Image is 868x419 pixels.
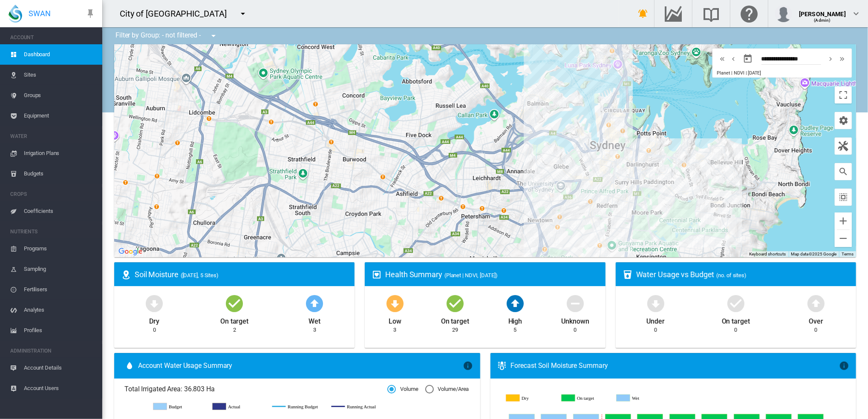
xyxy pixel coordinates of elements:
span: Groups [24,85,95,106]
g: Budget [153,403,204,410]
span: Fertilisers [24,279,95,300]
button: icon-chevron-double-right [836,54,848,64]
md-icon: icon-information [839,361,849,371]
md-icon: Go to the Data Hub [663,9,683,19]
button: Toggle fullscreen view [835,86,852,103]
div: On target [220,313,248,326]
span: Analytes [24,300,95,320]
div: 0 [654,326,657,334]
md-icon: icon-arrow-down-bold-circle [646,293,666,313]
g: Wet [616,394,665,402]
div: 0 [734,326,737,334]
img: profile.jpg [775,5,792,22]
span: Planet | NDVI [717,70,744,76]
md-radio-button: Volume [387,385,418,393]
span: NUTRIENTS [10,225,95,238]
div: Water Usage vs Budget [636,269,849,280]
md-icon: icon-menu-down [238,9,248,19]
div: 3 [393,326,396,334]
md-icon: icon-information [463,361,473,371]
span: Budgets [24,164,95,184]
div: Under [646,313,665,326]
button: icon-select-all [835,189,852,206]
div: On target [441,313,469,326]
md-icon: icon-cup-water [623,270,633,280]
md-icon: icon-arrow-up-bold-circle [505,293,525,313]
span: Irrigation Plans [24,143,95,164]
span: Sites [24,65,95,85]
md-icon: icon-chevron-double-right [837,54,847,64]
div: Soil Moisture [135,269,348,280]
md-icon: icon-map-marker-radius [121,270,131,280]
button: md-calendar [739,50,756,67]
g: Running Actual [332,403,382,410]
div: 0 [814,326,817,334]
md-icon: icon-arrow-down-bold-circle [144,293,164,313]
md-icon: Search the knowledge base [701,9,721,19]
button: Zoom out [835,230,852,247]
div: 0 [153,326,156,334]
span: ([DATE], 5 Sites) [181,272,219,278]
span: (Admin) [814,18,831,23]
button: icon-chevron-left [728,54,739,64]
md-radio-button: Volume/Area [425,385,469,393]
md-icon: icon-cog [838,115,848,126]
div: Low [389,313,401,326]
button: Keyboard shortcuts [750,251,786,257]
g: Running Budget [272,403,323,410]
span: CROPS [10,187,95,201]
md-icon: icon-chevron-double-left [718,54,727,64]
button: Zoom in [835,212,852,230]
md-icon: icon-select-all [838,192,848,202]
span: Sampling [24,259,95,279]
button: icon-bell-ring [634,5,652,22]
span: Profiles [24,320,95,341]
span: Equipment [24,106,95,126]
span: (Planet | NDVI, [DATE]) [444,272,498,278]
md-icon: icon-arrow-up-bold-circle [304,293,325,313]
span: Account Details [24,358,95,378]
div: Dry [149,313,159,326]
span: | [DATE] [746,70,761,76]
img: SWAN-Landscape-Logo-Colour-drop.png [9,5,22,23]
img: Google [116,246,144,257]
div: 3 [313,326,316,334]
button: icon-menu-down [235,5,252,22]
md-icon: Click here for help [739,9,759,19]
md-icon: icon-bell-ring [638,9,648,19]
g: On target [561,394,610,402]
div: 0 [574,326,577,334]
md-icon: icon-checkbox-marked-circle [445,293,465,313]
div: 2 [233,326,236,334]
div: Forecast Soil Moisture Summary [511,361,839,370]
button: icon-menu-down [205,27,222,44]
md-icon: icon-menu-down [208,31,219,41]
button: icon-cog [835,112,852,129]
div: High [508,313,522,326]
md-icon: icon-chevron-right [826,54,836,64]
span: Coefficients [24,201,95,221]
span: Account Water Usage Summary [138,361,463,370]
div: Wet [309,313,320,326]
g: Actual [213,403,263,410]
span: WATER [10,129,95,143]
div: Health Summary [385,269,598,280]
span: Dashboard [24,44,95,65]
div: 5 [513,326,516,334]
md-icon: icon-thermometer-lines [497,361,508,371]
button: icon-magnify [835,163,852,180]
md-icon: icon-chevron-down [851,9,861,19]
md-icon: icon-arrow-down-bold-circle [385,293,405,313]
span: ADMINISTRATION [10,344,95,358]
g: Dry [506,394,555,402]
div: On target [722,313,750,326]
div: City of [GEOGRAPHIC_DATA] [120,8,234,20]
a: Terms [842,252,854,256]
span: (no. of sites) [716,272,747,278]
button: icon-chevron-right [825,54,836,64]
span: Map data ©2025 Google [791,252,837,256]
md-icon: icon-magnify [838,166,848,177]
div: Filter by Group: - not filtered - [109,27,225,44]
span: Total Irrigated Area: 36.803 Ha [124,385,387,394]
div: 29 [452,326,458,334]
